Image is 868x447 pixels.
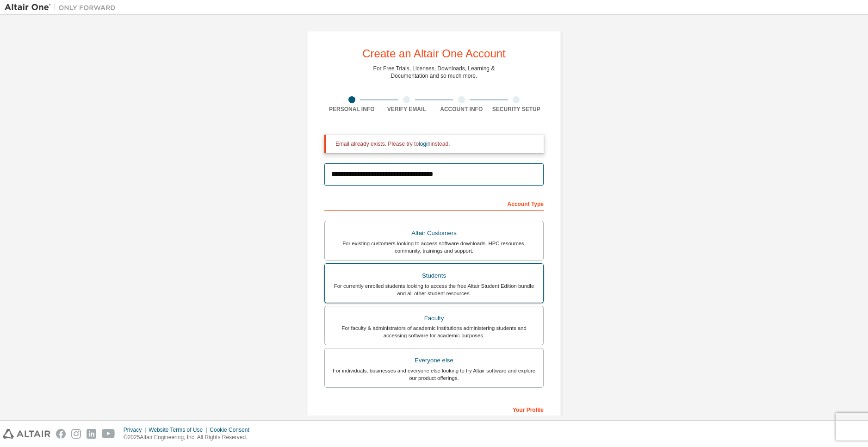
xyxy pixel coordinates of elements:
[434,106,489,113] div: Account Info
[373,65,495,80] div: For Free Trials, Licenses, Downloads, Learning & Documentation and so much more.
[324,402,544,416] div: Your Profile
[324,196,544,211] div: Account Type
[71,429,81,439] img: instagram.svg
[330,367,538,382] div: For individuals, businesses and everyone else looking to try Altair software and explore our prod...
[335,140,536,148] div: Email already exists. Please try to instead.
[5,3,120,12] img: Altair One
[330,240,538,255] div: For existing customers looking to access software downloads, HPC resources, community, trainings ...
[330,227,538,240] div: Altair Customers
[330,324,538,339] div: For faculty & administrators of academic institutions administering students and accessing softwa...
[330,354,538,367] div: Everyone else
[56,429,66,439] img: facebook.svg
[330,312,538,325] div: Faculty
[362,48,506,59] div: Create an Altair One Account
[87,429,96,439] img: linkedin.svg
[210,426,254,434] div: Cookie Consent
[3,429,50,439] img: altair_logo.svg
[330,269,538,282] div: Students
[330,282,538,297] div: For currently enrolled students looking to access the free Altair Student Edition bundle and all ...
[124,434,255,441] p: © 2025 Altair Engineering, Inc. All Rights Reserved.
[489,106,544,113] div: Security Setup
[149,426,210,434] div: Website Terms of Use
[379,106,434,113] div: Verify Email
[324,106,379,113] div: Personal Info
[419,141,430,147] a: login
[124,426,149,434] div: Privacy
[102,429,115,439] img: youtube.svg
